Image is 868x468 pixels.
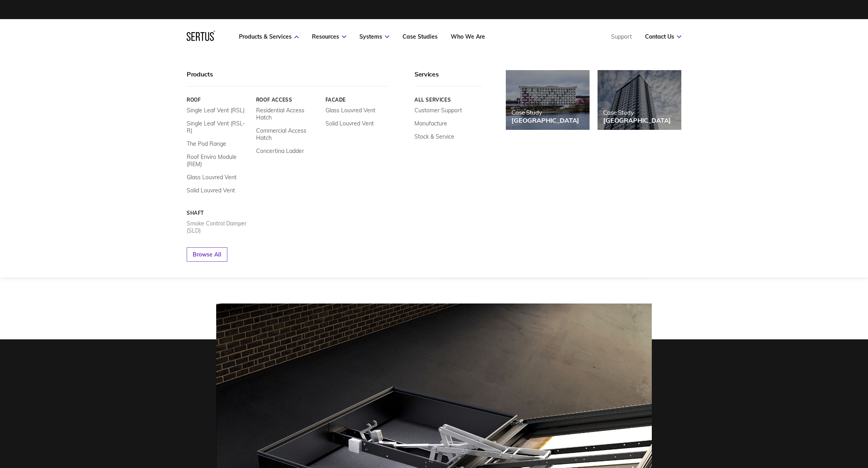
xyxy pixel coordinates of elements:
a: Case Studies [402,33,438,40]
a: Customer Support [414,107,462,114]
iframe: Chat Widget [724,376,868,468]
a: Concertina Ladder [256,147,304,155]
a: Single Leaf Vent (RSL) [187,107,245,114]
a: Who We Are [451,33,485,40]
a: Single Leaf Vent (RSL-R) [187,120,250,134]
a: Case Study[GEOGRAPHIC_DATA] [506,70,590,130]
a: Products & Services [239,33,299,40]
a: Facade [325,97,389,103]
div: Case Study [603,109,671,116]
a: Shaft [187,210,250,216]
a: Glass Louvred Vent [187,174,237,181]
a: Solid Louvred Vent [325,120,374,127]
a: Systems [359,33,389,40]
a: Resources [312,33,346,40]
a: Contact Us [645,33,681,40]
a: Commercial Access Hatch [256,127,320,141]
a: Roof Access [256,97,320,103]
div: [GEOGRAPHIC_DATA] [511,116,579,124]
a: Stock & Service [414,133,454,140]
a: Browse All [187,247,227,262]
a: Residential Access Hatch [256,107,320,121]
a: Case Study[GEOGRAPHIC_DATA] [598,70,681,130]
a: Solid Louvred Vent [187,187,235,194]
a: The Pod Range [187,140,226,147]
a: All services [414,97,482,103]
a: Support [611,33,632,40]
a: Glass Louvred Vent [325,107,375,114]
div: [GEOGRAPHIC_DATA] [603,116,671,124]
a: Smoke Control Damper (SLD) [187,220,250,234]
a: Roof Enviro Module (REM) [187,153,250,168]
div: Products [187,70,389,86]
div: Case Study [511,109,579,116]
a: Manufacture [414,120,447,127]
a: Roof [187,97,250,103]
div: Services [414,70,482,86]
